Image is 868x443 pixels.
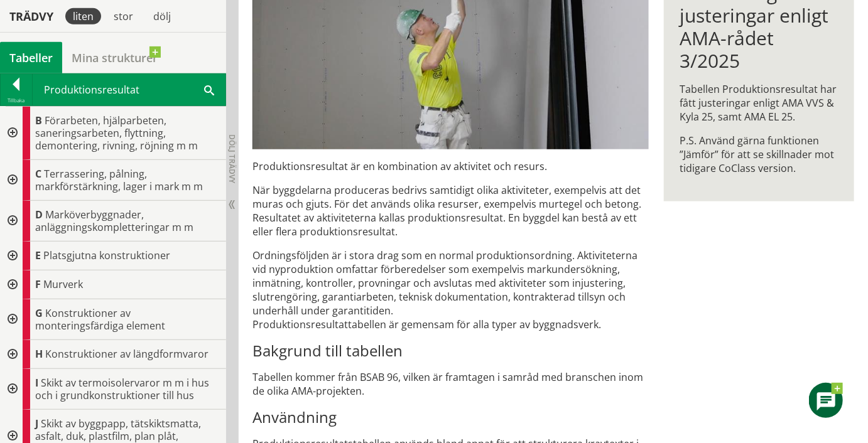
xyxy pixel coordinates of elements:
div: Tillbaka [1,95,32,105]
p: Produktionsresultat är en kombination av aktivitet och resurs. [252,159,649,173]
span: Konstruktioner av längdformvaror [45,347,209,361]
p: Ordningsföljden är i stora drag som en normal produktionsordning. Aktiviteterna vid nyproduktion ... [252,248,649,331]
span: G [35,306,43,320]
span: H [35,347,43,361]
span: Murverk [43,277,83,291]
span: Konstruktioner av monteringsfärdiga element [35,306,165,333]
h3: Användning [252,408,649,427]
span: C [35,167,41,181]
p: Tabellen kommer från BSAB 96, vilken är framtagen i samråd med branschen inom de olika AMA-projek... [252,370,649,398]
div: Trädvy [3,9,60,23]
p: P.S. Använd gärna funktionen ”Jämför” för att se skillnader mot tidigare CoClass version. [680,134,838,175]
span: Platsgjutna konstruktioner [43,248,170,262]
span: B [35,114,42,127]
h3: Bakgrund till tabellen [252,341,649,360]
span: Förarbeten, hjälparbeten, saneringsarbeten, flyttning, demontering, rivning, röjning m m [35,114,198,152]
p: När byggdelarna produceras bedrivs samtidigt olika aktiviteter, exempelvis att det muras och gjut... [252,183,649,238]
span: E [35,248,41,262]
p: Tabellen Produktionsresultat har fått justeringar enligt AMA VVS & Kyla 25, samt AMA EL 25. [680,82,838,124]
span: D [35,208,43,221]
span: Terrassering, pålning, markförstärkning, lager i mark m m [35,167,203,193]
a: Mina strukturer [62,42,167,73]
div: stor [106,8,141,24]
div: dölj [146,8,178,24]
span: Marköverbyggnader, anläggningskompletteringar m m [35,208,193,234]
span: F [35,277,41,291]
span: Skikt av termoisolervaror m m i hus och i grundkonstruktioner till hus [35,376,209,402]
span: Dölj trädvy [227,134,237,183]
span: J [35,417,38,430]
div: liten [65,8,101,24]
div: Produktionsresultat [33,74,225,105]
span: Sök i tabellen [204,83,214,96]
span: I [35,376,38,390]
